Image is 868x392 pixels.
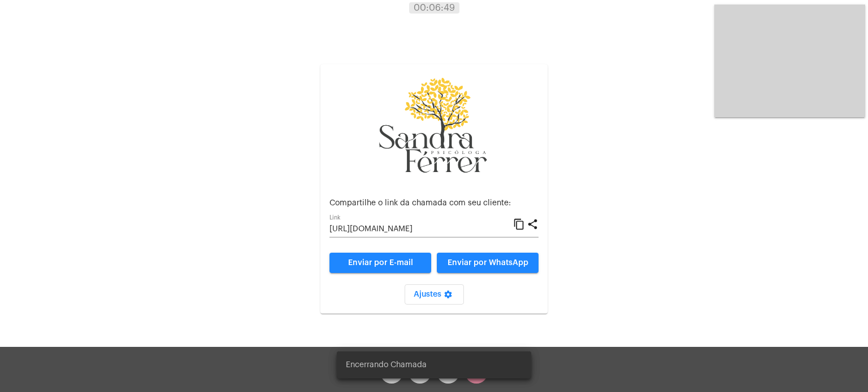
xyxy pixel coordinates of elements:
span: Enviar por E-mail [348,259,413,267]
p: Compartilhe o link da chamada com seu cliente: [329,199,539,208]
mat-icon: settings [441,290,455,303]
img: 87cae55a-51f6-9edc-6e8c-b06d19cf5cca.png [377,73,491,180]
button: Ajustes [405,284,464,305]
span: Encerrando Chamada [346,359,427,371]
span: 00:06:49 [414,3,455,12]
mat-icon: content_copy [513,218,525,231]
span: Enviar por WhatsApp [448,259,528,267]
a: Enviar por E-mail [329,253,431,273]
button: Enviar por WhatsApp [437,253,539,273]
mat-icon: share [527,218,539,231]
span: Ajustes [414,290,455,298]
